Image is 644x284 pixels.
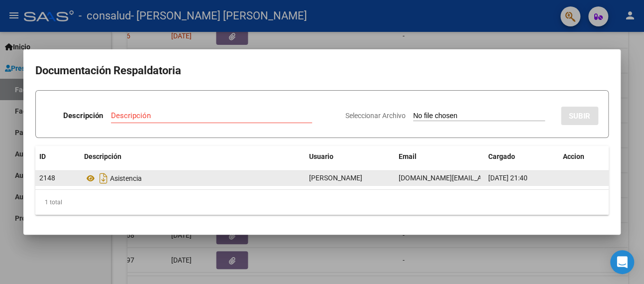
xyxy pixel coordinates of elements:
[563,152,584,160] span: Accion
[39,152,46,160] span: ID
[559,146,609,167] datatable-header-cell: Accion
[399,174,562,182] span: [DOMAIN_NAME][EMAIL_ADDRESS][DOMAIN_NAME]
[561,107,598,125] button: SUBIR
[484,146,559,167] datatable-header-cell: Cargado
[569,112,590,121] span: SUBIR
[35,61,609,80] h2: Documentación Respaldatoria
[309,152,333,160] span: Usuario
[35,146,80,167] datatable-header-cell: ID
[39,174,55,182] span: 2148
[80,146,305,167] datatable-header-cell: Descripción
[63,110,103,122] p: Descripción
[488,174,528,182] span: [DATE] 21:40
[84,170,301,186] div: Asistencia
[309,174,362,182] span: [PERSON_NAME]
[84,152,121,160] span: Descripción
[395,146,484,167] datatable-header-cell: Email
[97,170,110,186] i: Descargar documento
[345,112,406,120] span: Seleccionar Archivo
[35,190,609,215] div: 1 total
[305,146,395,167] datatable-header-cell: Usuario
[399,152,417,160] span: Email
[610,250,634,274] div: Open Intercom Messenger
[488,152,515,160] span: Cargado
